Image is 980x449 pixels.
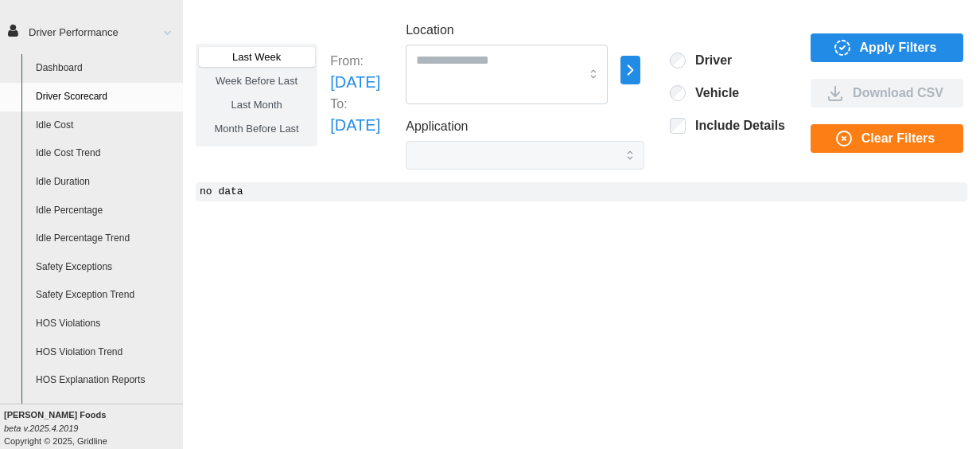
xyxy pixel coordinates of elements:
a: Idle Cost [29,111,183,140]
a: Driver Scorecard [29,83,183,111]
button: Clear Filters [811,124,963,153]
a: HOS Violation Audit Reports [29,395,183,424]
div: Copyright © 2025, Gridline [4,408,183,447]
label: Location [406,21,454,41]
a: Idle Cost Trend [29,139,183,168]
p: From: [330,52,380,70]
span: Last Week [232,51,281,63]
span: Clear Filters [861,125,935,152]
span: Apply Filters [860,34,937,61]
span: Last Month [231,99,282,111]
span: Download CSV [853,80,943,107]
label: Application [406,117,468,137]
p: [DATE] [330,113,380,138]
p: To: [330,95,380,113]
code: no data [196,182,967,201]
button: Download CSV [811,79,963,107]
a: Safety Exceptions [29,253,183,282]
label: Driver [686,53,732,68]
a: Idle Duration [29,168,183,197]
b: [PERSON_NAME] Foods [4,410,106,420]
a: HOS Violation Trend [29,338,183,367]
p: [DATE] [330,70,380,95]
a: Idle Percentage Trend [29,224,183,253]
label: Vehicle [686,85,739,101]
a: Safety Exception Trend [29,281,183,310]
i: beta v.2025.4.2019 [4,424,78,433]
a: Idle Percentage [29,197,183,225]
span: Month Before Last [215,123,299,135]
button: Apply Filters [811,33,963,62]
label: Include Details [686,118,785,134]
a: HOS Explanation Reports [29,366,183,395]
span: Week Before Last [216,75,297,87]
a: HOS Violations [29,310,183,338]
a: Dashboard [29,54,183,83]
